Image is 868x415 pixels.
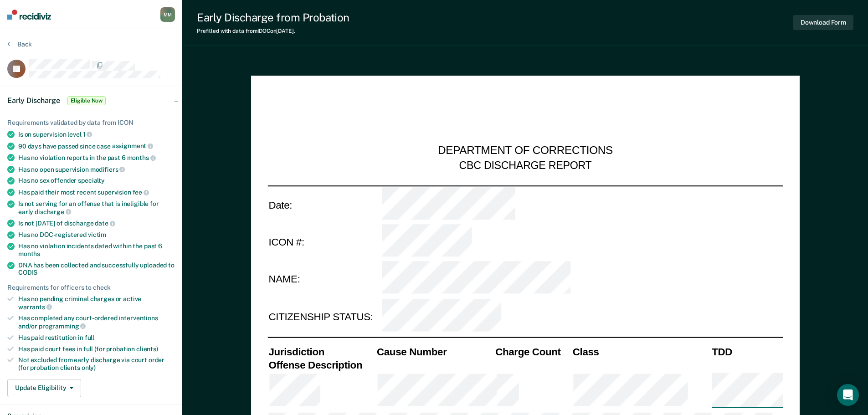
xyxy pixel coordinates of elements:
img: Recidiviz [7,10,51,20]
div: Prefilled with data from IDOC on [DATE] . [197,28,349,34]
span: programming [39,323,86,330]
td: ICON #: [267,223,381,261]
span: discharge [35,208,71,215]
button: Back [7,40,32,48]
div: Has no violation incidents dated within the past 6 [18,242,175,258]
th: TDD [711,345,783,359]
div: 90 days have passed since case [18,142,175,150]
span: full [85,334,94,341]
div: Has paid restitution in [18,334,175,342]
button: Update Eligibility [7,379,81,397]
td: CITIZENSHIP STATUS: [267,298,381,335]
div: Has no violation reports in the past 6 [18,154,175,162]
th: Class [571,345,710,359]
div: Has paid their most recent supervision [18,188,175,196]
div: Is on supervision level [18,130,175,138]
div: Open Intercom Messenger [837,384,859,406]
span: clients) [136,345,158,353]
div: M M [160,7,175,22]
span: months [18,250,40,257]
span: months [127,154,156,161]
span: Early Discharge [7,96,60,105]
span: only) [82,364,96,371]
span: warrants [18,303,52,311]
span: date [95,220,115,227]
span: 1 [83,131,92,138]
div: Has no sex offender [18,177,175,184]
div: Has no open supervision [18,165,175,174]
div: Not excluded from early discharge via court order (for probation clients [18,356,175,372]
td: NAME: [267,261,381,298]
span: CODIS [18,269,37,276]
button: Download Form [793,15,853,30]
div: CBC DISCHARGE REPORT [459,159,591,172]
span: fee [133,189,149,196]
div: Is not serving for an offense that is ineligible for early [18,200,175,215]
div: Early Discharge from Probation [197,11,349,24]
span: Eligible Now [67,96,106,105]
div: Requirements validated by data from ICON [7,119,175,127]
span: modifiers [90,166,125,173]
span: specialty [78,177,105,184]
th: Jurisdiction [267,345,376,359]
div: DNA has been collected and successfully uploaded to [18,261,175,277]
div: DEPARTMENT OF CORRECTIONS [438,144,613,159]
div: Has no DOC-registered [18,231,175,239]
div: Has no pending criminal charges or active [18,295,175,311]
div: Requirements for officers to check [7,284,175,292]
span: assignment [112,142,153,149]
span: victim [88,231,106,238]
th: Charge Count [494,345,572,359]
td: Date: [267,185,381,223]
div: Is not [DATE] of discharge [18,219,175,227]
button: MM [160,7,175,22]
th: Offense Description [267,359,376,372]
div: Has completed any court-ordered interventions and/or [18,314,175,330]
div: Has paid court fees in full (for probation [18,345,175,353]
th: Cause Number [375,345,494,359]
